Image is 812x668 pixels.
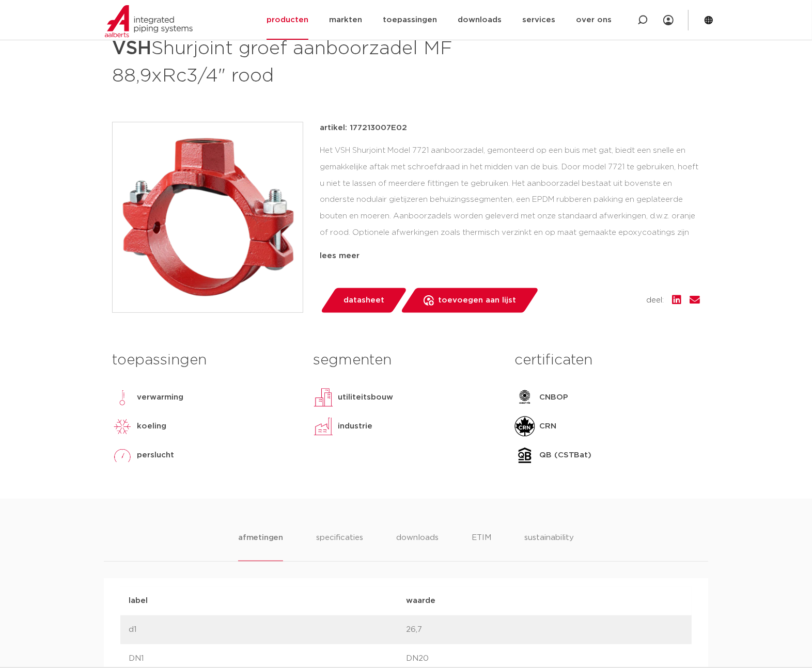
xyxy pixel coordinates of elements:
[343,292,384,309] span: datasheet
[112,387,133,408] img: verwarming
[539,449,592,462] p: QB (CSTBat)
[539,391,568,404] p: CNBOP
[320,250,700,262] div: lees meer
[396,532,439,561] li: downloads
[320,288,408,313] a: datasheet
[112,445,133,466] img: perslucht
[112,350,298,371] h3: toepassingen
[316,532,363,561] li: specificaties
[137,391,183,404] p: verwarming
[320,142,700,246] div: Het VSH Shurjoint Model 7721 aanboorzadel, gemonteerd op een buis met gat, biedt een snelle en ge...
[514,445,535,466] img: QB (CSTBat)
[313,387,334,408] img: utiliteitsbouw
[112,33,500,89] h1: Shurjoint groef aanboorzadel MF 88,9xRc3/4" rood
[112,39,151,58] strong: VSH
[112,416,133,437] img: koeling
[238,532,283,561] li: afmetingen
[406,595,683,607] p: waarde
[514,350,700,371] h3: certificaten
[472,532,491,561] li: ETIM
[524,532,574,561] li: sustainability
[338,420,372,433] p: industrie
[338,391,393,404] p: utiliteitsbouw
[137,420,166,433] p: koeling
[646,294,664,307] span: deel:
[539,420,556,433] p: CRN
[129,624,406,636] p: d1
[129,595,406,607] p: label
[313,350,498,371] h3: segmenten
[406,653,683,665] p: DN20
[514,387,535,408] img: CNBOP
[320,122,407,134] p: artikel: 177213007E02
[137,449,174,462] p: perslucht
[129,653,406,665] p: DN1
[406,624,683,636] p: 26,7
[438,292,516,309] span: toevoegen aan lijst
[113,122,303,312] img: Product Image for VSH Shurjoint groef aanboorzadel MF 88,9xRc3/4" rood
[514,416,535,437] img: CRN
[313,416,334,437] img: industrie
